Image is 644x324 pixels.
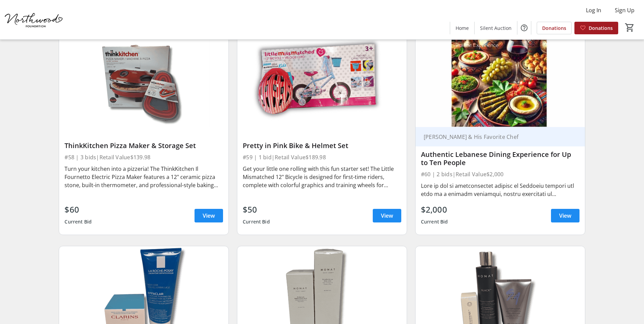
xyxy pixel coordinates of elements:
[450,22,474,34] a: Home
[65,216,92,228] div: Current Bid
[615,6,634,14] span: Sign Up
[609,5,640,16] button: Sign Up
[456,24,469,32] span: Home
[542,24,566,32] span: Donations
[559,212,571,220] span: View
[421,150,579,167] div: Authentic Lebanese Dining Experience for Up to Ten People
[589,24,613,32] span: Donations
[65,165,223,189] div: Turn your kitchen into a pizzeria! The ThinkKitchen Il Fournetto Electric Pizza Maker features a ...
[475,22,517,34] a: Silent Auction
[65,142,223,150] div: ThinkKitchen Pizza Maker & Storage Set
[237,32,407,127] img: Pretty in Pink Bike & Helmet Set
[243,142,401,150] div: Pretty in Pink Bike & Helmet Set
[4,3,65,37] img: Northwood Foundation's Logo
[581,5,607,16] button: Log In
[421,216,448,228] div: Current Bid
[243,203,270,216] div: $50
[537,22,572,34] a: Donations
[195,209,223,222] a: View
[574,22,618,34] a: Donations
[480,24,512,32] span: Silent Auction
[243,152,401,162] div: #59 | 1 bid | Retail Value $189.98
[421,203,448,216] div: $2,000
[551,209,579,222] a: View
[203,212,215,220] span: View
[421,182,579,198] div: Lore ip dol si ametconsectet adipisc el Seddoeiu tempori utl etdo ma a enimadm veniamqui, nostru ...
[517,21,531,35] button: Help
[373,209,401,222] a: View
[243,165,401,189] div: Get your little one rolling with this fun starter set! The Little Mismatched 12" Bicycle is desig...
[381,212,393,220] span: View
[586,6,601,14] span: Log In
[59,32,228,127] img: ThinkKitchen Pizza Maker & Storage Set
[416,32,585,127] img: Authentic Lebanese Dining Experience for Up to Ten People
[421,133,571,140] div: [PERSON_NAME] & His Favorite Chef
[243,216,270,228] div: Current Bid
[421,169,579,179] div: #60 | 2 bids | Retail Value $2,000
[65,203,92,216] div: $60
[624,21,636,34] button: Cart
[65,152,223,162] div: #58 | 3 bids | Retail Value $139.98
